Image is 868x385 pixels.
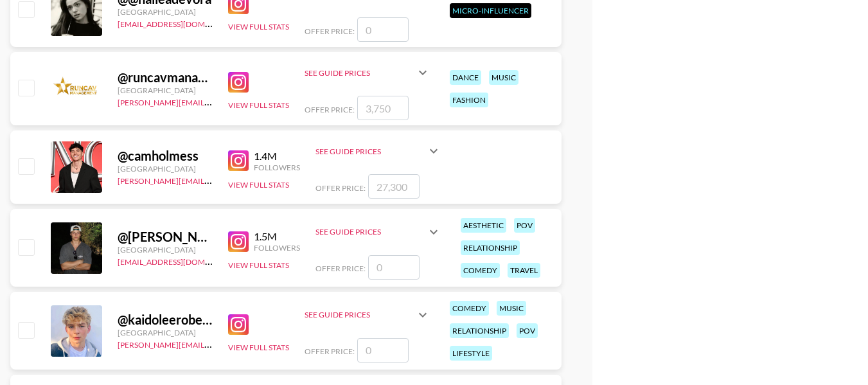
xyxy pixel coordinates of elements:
[305,68,415,78] div: See Guide Prices
[450,3,531,18] div: Micro-Influencer
[315,217,441,247] div: See Guide Prices
[118,229,213,245] div: @ [PERSON_NAME].dezz
[118,148,213,164] div: @ camholmess
[118,312,213,328] div: @ kaidoleeroberts
[461,263,500,278] div: comedy
[118,174,369,186] a: [PERSON_NAME][EMAIL_ADDRESS][PERSON_NAME][DOMAIN_NAME]
[228,100,289,110] button: View Full Stats
[450,301,489,316] div: comedy
[514,218,535,233] div: pov
[305,300,430,330] div: See Guide Prices
[254,150,300,163] div: 1.4M
[305,105,355,114] span: Offer Price:
[315,136,441,166] div: See Guide Prices
[228,314,249,335] img: Instagram
[368,255,420,280] input: 0
[517,323,538,338] div: pov
[118,328,213,337] div: [GEOGRAPHIC_DATA]
[357,96,409,120] input: 3,750
[118,95,369,107] a: [PERSON_NAME][EMAIL_ADDRESS][PERSON_NAME][DOMAIN_NAME]
[450,93,488,107] div: fashion
[254,163,300,172] div: Followers
[228,150,249,171] img: Instagram
[228,260,289,270] button: View Full Stats
[228,72,249,93] img: Instagram
[461,240,520,255] div: relationship
[497,301,526,316] div: music
[228,231,249,252] img: Instagram
[118,255,247,267] a: [EMAIL_ADDRESS][DOMAIN_NAME]
[228,343,289,352] button: View Full Stats
[305,310,415,319] div: See Guide Prices
[357,338,409,363] input: 0
[305,346,355,356] span: Offer Price:
[118,337,308,350] a: [PERSON_NAME][EMAIL_ADDRESS][DOMAIN_NAME]
[461,218,506,233] div: aesthetic
[254,230,300,243] div: 1.5M
[118,245,213,255] div: [GEOGRAPHIC_DATA]
[489,70,518,85] div: music
[357,17,409,42] input: 0
[118,164,213,174] div: [GEOGRAPHIC_DATA]
[228,22,289,31] button: View Full Stats
[315,147,426,156] div: See Guide Prices
[315,264,366,273] span: Offer Price:
[254,243,300,253] div: Followers
[118,69,213,85] div: @ runcavmanagement
[118,7,213,17] div: [GEOGRAPHIC_DATA]
[118,17,247,29] a: [EMAIL_ADDRESS][DOMAIN_NAME]
[305,26,355,36] span: Offer Price:
[228,180,289,190] button: View Full Stats
[118,85,213,95] div: [GEOGRAPHIC_DATA]
[450,323,509,338] div: relationship
[315,227,426,237] div: See Guide Prices
[450,70,481,85] div: dance
[315,183,366,193] span: Offer Price:
[450,346,492,361] div: lifestyle
[305,57,430,88] div: See Guide Prices
[368,174,420,199] input: 27,300
[508,263,540,278] div: travel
